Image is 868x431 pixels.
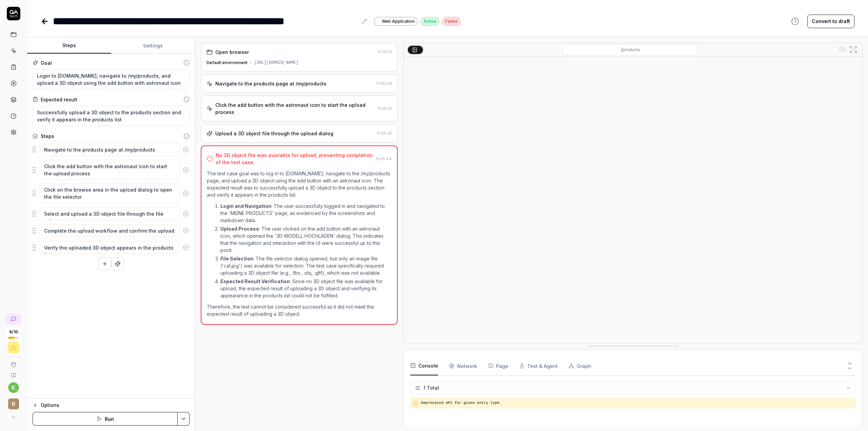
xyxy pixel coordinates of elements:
button: Remove step [180,224,192,237]
div: Suggestions [33,183,190,203]
div: Options [41,401,190,409]
time: 11:08:18 [378,106,392,111]
button: Remove step [180,187,192,200]
div: Suggestions [33,207,190,221]
a: Book a call with us [3,356,24,367]
div: Suggestions [33,240,190,255]
span: Web Application [382,18,415,24]
div: Upload a 3D object file through the upload dialog [215,130,333,137]
button: View version history [787,15,803,28]
div: Suggestions [33,223,190,238]
button: Options [33,401,190,409]
button: Open in full screen [848,44,859,55]
div: [URL][DOMAIN_NAME] [254,60,298,66]
div: Steps [41,133,54,140]
p: : The user clicked on the add button with an astronaut icon, which opened the '3D-MODELL HOCHLADE... [220,225,392,254]
strong: File Selection [220,256,253,261]
div: Active [420,17,439,26]
time: 11:08:28 [377,131,392,136]
p: Therefore, the test cannot be considered successful as it did not meet the expected result of upl... [207,303,392,317]
div: Expected result [41,96,77,103]
div: Failed [442,17,460,26]
div: Goal [41,59,52,66]
p: : The user successfully logged in and navigated to the 'MEINE PRODUCTS' page, as evidenced by the... [220,202,392,224]
div: Click the add button with the astronaut icon to start the upload process [215,101,375,116]
img: Screenshot [403,57,862,344]
button: Remove step [180,241,192,254]
time: 11:08:09 [376,81,392,86]
a: Documentation [3,367,24,378]
button: Convert to draft [807,15,854,28]
button: Remove step [180,163,192,177]
button: Settings [111,38,195,54]
div: Suggestions [33,142,190,157]
button: Test & Agent [519,356,558,375]
a: New conversation [5,314,22,325]
button: r [3,393,24,411]
button: Network [449,356,477,375]
button: Steps [27,38,111,54]
strong: Upload Process [220,226,259,232]
span: r [8,398,19,409]
a: Web Application [374,17,418,26]
div: No 3D object file was available for upload, preventing completion of the test case. [216,152,373,166]
button: Remove step [180,207,192,220]
button: Console [410,356,438,375]
strong: Expected Result Verification [220,278,290,284]
span: 6 / 10 [9,330,18,334]
p: The test case goal was to log in to [DOMAIN_NAME], navigate to the /my/products page, and upload ... [207,170,392,198]
time: 11:08:44 [376,156,392,161]
p: : The file selector dialog opened, but only an image file ('cat.jpg') was available for selection... [220,255,392,276]
strong: Login and Navigation [220,203,271,209]
div: Navigate to the products page at /my/products [215,80,327,87]
button: k [8,382,19,393]
button: Remove step [180,143,192,156]
button: Run [33,412,178,426]
p: : Since no 3D object file was available for upload, the expected result of uploading a 3D object ... [220,278,392,299]
time: 11:08:01 [378,50,392,54]
button: Page [488,356,508,375]
div: Default environment [206,60,248,66]
pre: Deprecated API for given entry type. [421,400,853,406]
button: Show all interative elements [837,44,848,55]
button: Graph [569,356,591,375]
div: Open browser [215,48,249,56]
div: Suggestions [33,159,190,180]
